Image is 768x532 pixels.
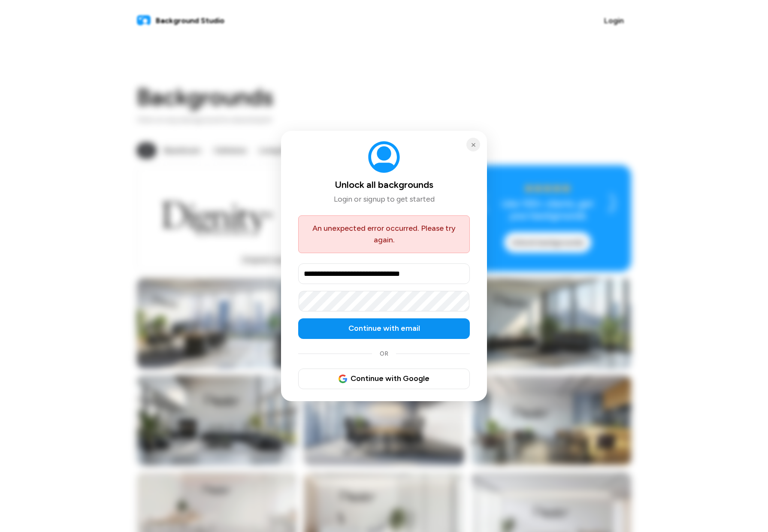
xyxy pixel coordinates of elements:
[335,180,433,190] h2: Unlock all backgrounds
[466,138,480,151] button: Close
[334,193,435,205] p: Login or signup to get started
[380,349,388,358] span: OR
[305,223,463,246] span: An unexpected error occurred. Please try again.
[339,375,347,383] img: Google
[348,323,420,334] span: Continue with email
[339,373,429,384] span: Continue with Google
[298,369,470,389] button: GoogleContinue with Google
[298,318,470,339] button: Continue with email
